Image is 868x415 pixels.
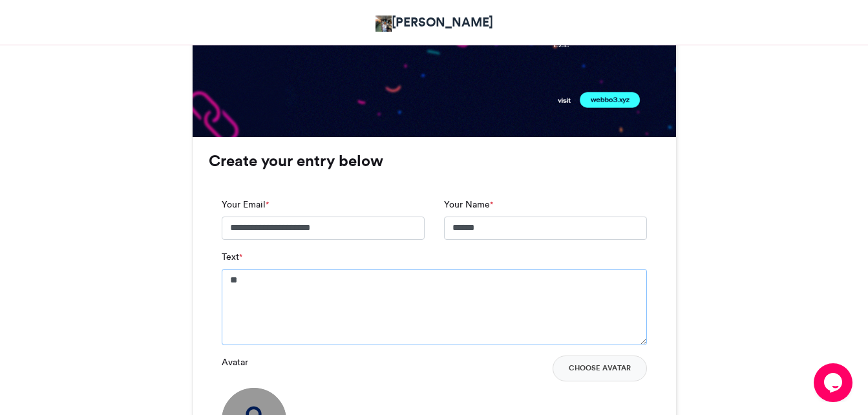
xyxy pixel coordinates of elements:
[222,250,242,264] label: Text
[209,153,660,169] h3: Create your entry below
[376,13,493,32] a: [PERSON_NAME]
[553,356,647,381] button: Choose Avatar
[444,198,493,211] label: Your Name
[222,356,248,369] label: Avatar
[222,198,269,211] label: Your Email
[814,363,855,402] iframe: chat widget
[440,39,682,50] div: EZE
[376,16,392,32] img: Anuoluwapo Omolafe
